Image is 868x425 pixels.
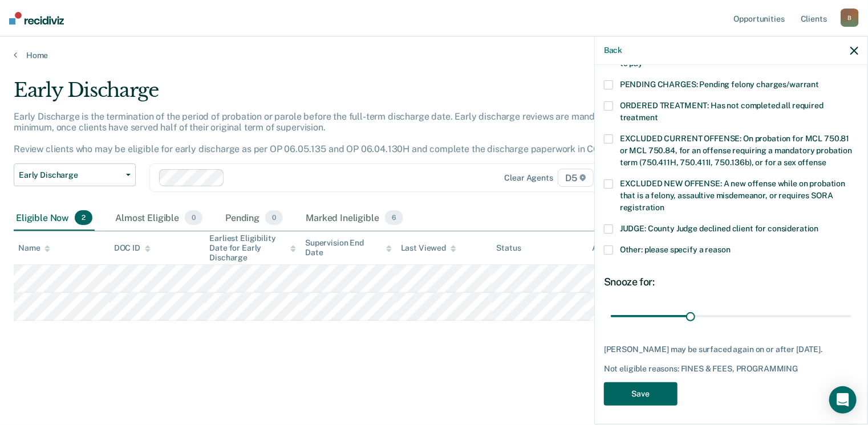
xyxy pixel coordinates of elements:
span: ORDERED TREATMENT: Has not completed all required treatment [620,101,824,122]
span: Early Discharge [19,170,121,180]
div: Name [18,243,50,253]
div: Clear agents [505,173,553,183]
div: Marked Ineligible [303,206,405,231]
span: PENDING CHARGES: Pending felony charges/warrant [620,80,819,89]
span: 0 [265,210,283,225]
span: 2 [75,210,92,225]
span: 0 [185,210,202,225]
div: Last Viewed [401,243,456,253]
p: Early Discharge is the termination of the period of probation or parole before the full-term disc... [14,111,627,155]
span: EXCLUDED NEW OFFENSE: A new offense while on probation that is a felony, assaultive misdemeanor, ... [620,179,845,212]
span: D5 [558,169,594,187]
button: Back [604,46,622,55]
span: Other: please specify a reason [620,245,731,254]
div: 30 days [671,291,712,305]
div: Eligible Now [14,206,95,231]
div: Early Discharge [14,79,665,111]
div: Snooze for: [604,276,858,288]
span: JUDGE: County Judge declined client for consideration [620,224,819,233]
div: Supervision End Date [305,238,392,258]
div: Assigned to [592,243,646,253]
div: B [841,9,859,27]
a: Home [14,50,854,60]
div: Pending [223,206,285,231]
div: Not eligible reasons: FINES & FEES, PROGRAMMING [604,364,858,374]
div: Open Intercom Messenger [829,386,857,414]
div: Status [497,243,521,253]
div: Earliest Eligibility Date for Early Discharge [209,234,296,262]
div: Almost Eligible [113,206,205,231]
img: Recidiviz [9,12,64,24]
span: 6 [385,210,403,225]
div: DOC ID [114,243,151,253]
span: EXCLUDED CURRENT OFFENSE: On probation for MCL 750.81 or MCL 750.84, for an offense requiring a m... [620,134,852,167]
div: [PERSON_NAME] may be surfaced again on or after [DATE]. [604,345,858,354]
button: Save [604,382,678,406]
